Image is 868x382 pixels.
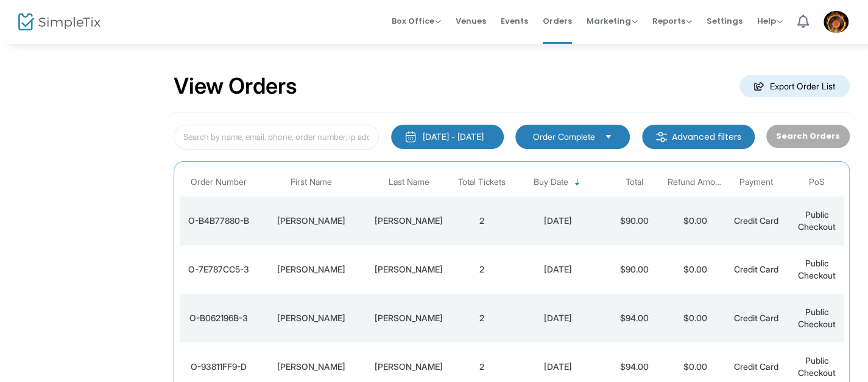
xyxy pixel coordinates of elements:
[798,355,836,378] span: Public Checkout
[259,263,363,276] div: Shelia
[600,130,617,144] button: Select
[291,177,332,187] span: First Name
[183,312,253,324] div: O-B062196B-3
[451,245,512,294] td: 2
[604,294,665,342] td: $94.00
[534,177,568,187] span: Buy Date
[707,5,743,36] span: Settings
[665,294,725,342] td: $0.00
[369,361,448,373] div: Beasley
[369,263,448,276] div: Rowland
[404,131,417,143] img: monthly
[259,215,363,227] div: Kenneth
[456,5,486,36] span: Venues
[501,5,528,36] span: Events
[259,361,363,373] div: William
[573,178,582,187] span: Sortable
[587,15,638,27] span: Marketing
[183,215,253,227] div: O-B4B77880-B
[451,294,512,342] td: 2
[734,215,778,226] span: Credit Card
[191,177,247,187] span: Order Number
[392,15,441,27] span: Box Office
[543,5,572,36] span: Orders
[515,312,601,324] div: 8/23/2025
[665,168,725,196] th: Refund Amount
[533,131,595,143] span: Order Complete
[734,313,778,323] span: Credit Card
[515,263,601,276] div: 8/23/2025
[389,177,429,187] span: Last Name
[604,168,665,196] th: Total
[183,361,253,373] div: O-93811FF9-D
[604,196,665,245] td: $90.00
[174,73,297,100] h2: View Orders
[515,215,601,227] div: 8/24/2025
[515,361,601,373] div: 8/22/2025
[665,196,725,245] td: $0.00
[734,264,778,274] span: Credit Card
[604,245,665,294] td: $90.00
[739,177,773,187] span: Payment
[183,263,253,276] div: O-7E787CC5-3
[757,15,783,27] span: Help
[798,209,836,232] span: Public Checkout
[665,245,725,294] td: $0.00
[174,125,379,150] input: Search by name, email, phone, order number, ip address, or last 4 digits of card
[809,177,825,187] span: PoS
[734,361,778,372] span: Credit Card
[642,125,755,149] m-button: Advanced filters
[369,215,448,227] div: Fisher
[652,15,692,27] span: Reports
[423,131,484,143] div: [DATE] - [DATE]
[369,312,448,324] div: Johnson
[259,312,363,324] div: Angela
[451,196,512,245] td: 2
[655,131,668,143] img: filter
[798,307,836,329] span: Public Checkout
[798,258,836,280] span: Public Checkout
[451,168,512,196] th: Total Tickets
[739,75,850,97] m-button: Export Order List
[391,125,504,149] button: [DATE] - [DATE]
